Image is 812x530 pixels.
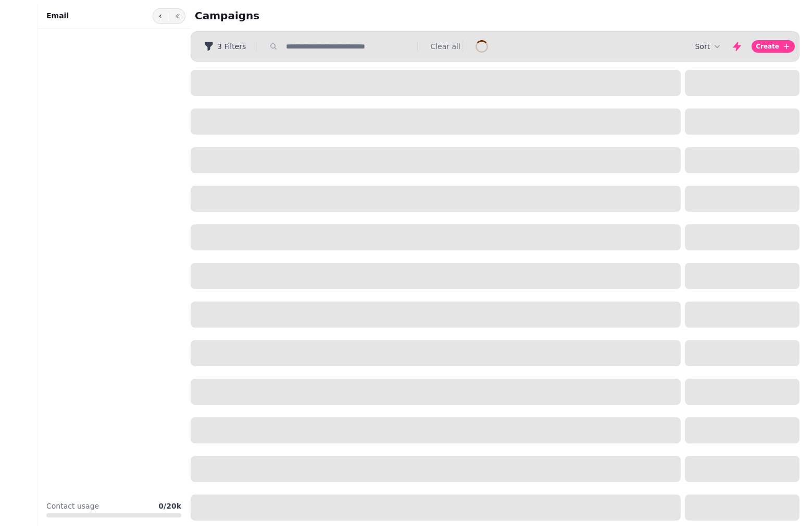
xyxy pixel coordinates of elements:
[430,41,460,52] button: Clear all
[46,501,99,511] p: Contact usage
[195,38,254,55] button: 3 Filters
[756,43,779,50] span: Create
[195,8,395,23] h2: Campaigns
[46,10,69,21] h2: Email
[695,41,722,52] button: Sort
[158,502,181,510] b: 0 / 20k
[752,40,795,53] button: Create
[217,43,246,50] span: 3 Filters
